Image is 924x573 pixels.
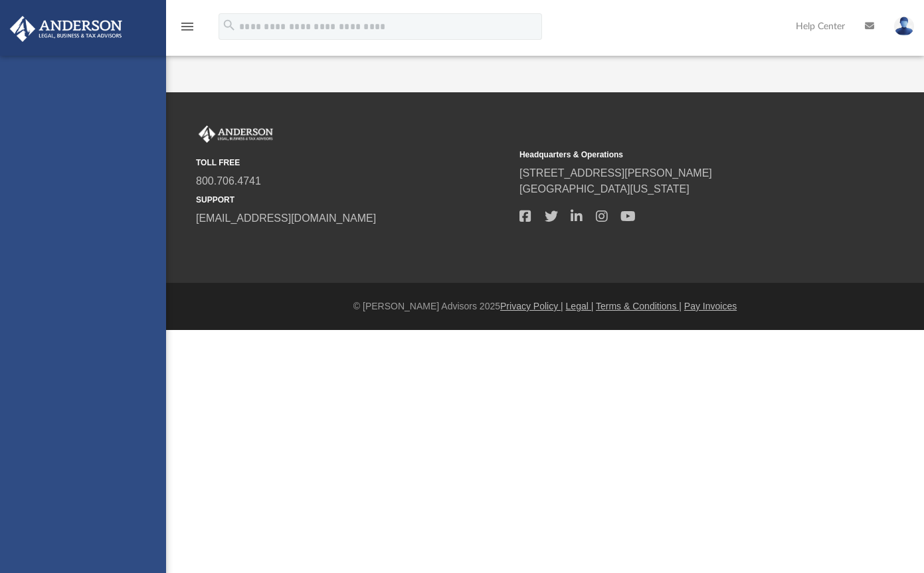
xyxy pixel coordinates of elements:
a: menu [179,25,195,35]
a: 800.706.4741 [196,175,261,187]
img: User Pic [894,17,914,36]
a: [GEOGRAPHIC_DATA][US_STATE] [519,183,690,195]
a: Privacy Policy | [500,301,563,311]
small: SUPPORT [196,194,510,206]
div: © [PERSON_NAME] Advisors 2025 [166,299,924,313]
a: [STREET_ADDRESS][PERSON_NAME] [519,167,712,179]
a: Terms & Conditions | [596,301,682,311]
i: menu [179,19,195,35]
small: Headquarters & Operations [519,149,834,161]
img: Anderson Advisors Platinum Portal [196,125,276,143]
a: Legal | [566,301,594,311]
a: [EMAIL_ADDRESS][DOMAIN_NAME] [196,212,376,224]
i: search [222,18,236,33]
small: TOLL FREE [196,157,510,169]
img: Anderson Advisors Platinum Portal [6,16,126,42]
a: Pay Invoices [684,301,737,311]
